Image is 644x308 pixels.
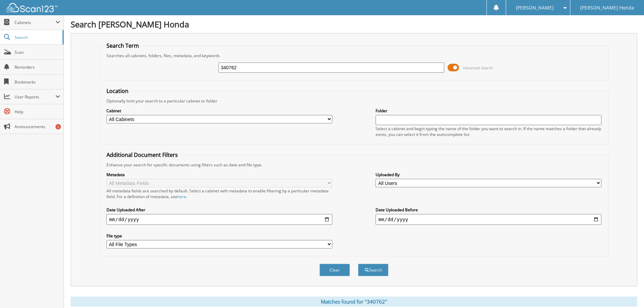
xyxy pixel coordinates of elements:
span: Search [15,34,59,40]
label: Date Uploaded After [106,207,332,213]
legend: Search Term [103,42,142,49]
div: Matches found for "340762" [71,297,637,307]
span: Cabinets [15,20,55,25]
span: Bookmarks [15,79,60,85]
label: Uploaded By [376,172,601,177]
div: All metadata fields are searched by default. Select a cabinet with metadata to enable filtering b... [106,188,332,199]
h1: Search [PERSON_NAME] Honda [71,19,637,30]
label: Metadata [106,172,332,177]
span: [PERSON_NAME] [516,6,554,10]
legend: Additional Document Filters [103,151,181,159]
img: scan123-logo-white.svg [7,3,57,12]
iframe: Chat Widget [610,276,644,308]
label: Folder [376,108,601,114]
span: Advanced Search [463,65,493,70]
a: here [177,194,186,199]
span: Scan [15,49,60,55]
div: 5 [55,124,61,129]
div: Select a cabinet and begin typing the name of the folder you want to search in. If the name match... [376,126,601,137]
legend: Location [103,87,132,95]
span: Help [15,109,60,115]
div: Searches all cabinets, folders, files, metadata, and keywords [103,53,605,58]
button: Search [358,264,388,276]
div: Enhance your search for specific documents using filters such as date and file type. [103,162,605,168]
span: Announcements [15,124,60,129]
label: Date Uploaded Before [376,207,601,213]
input: start [106,214,332,225]
label: Cabinet [106,108,332,114]
input: end [376,214,601,225]
label: File type [106,233,332,239]
button: Clear [319,264,350,276]
span: User Reports [15,94,55,100]
span: [PERSON_NAME] Honda [580,6,634,10]
div: Optionally limit your search to a particular cabinet or folder [103,98,605,104]
span: Reminders [15,64,60,70]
